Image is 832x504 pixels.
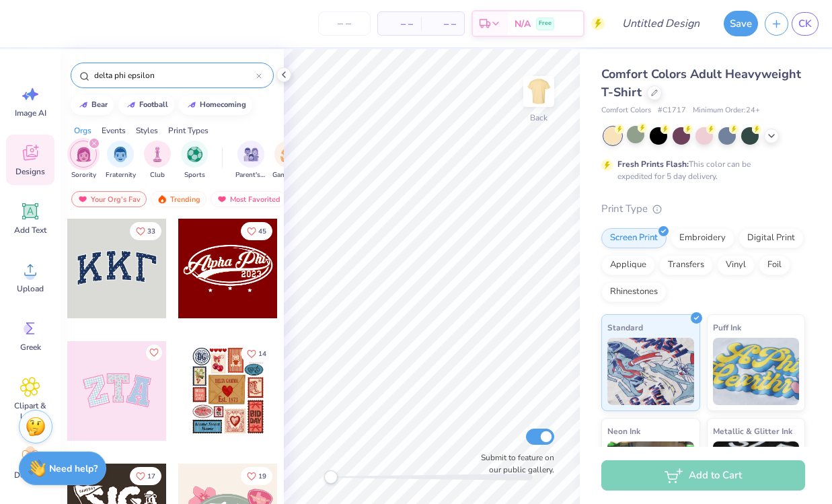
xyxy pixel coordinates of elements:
img: most_fav.gif [217,194,227,204]
span: Neon Ink [607,424,640,438]
span: 19 [258,473,266,480]
button: Save [724,11,758,36]
img: Parent's Weekend Image [243,147,259,162]
div: filter for Sorority [70,141,97,180]
span: # C1717 [658,105,686,116]
span: 33 [147,228,155,235]
img: trend_line.gif [186,101,197,109]
span: 17 [147,473,155,480]
span: 14 [258,351,266,357]
span: 45 [258,228,266,235]
img: Club Image [150,147,165,162]
div: filter for Game Day [272,141,303,180]
button: Like [241,222,272,240]
div: football [139,101,168,108]
button: filter button [106,141,136,180]
span: Comfort Colors [601,105,651,116]
span: Minimum Order: 24 + [693,105,760,116]
img: most_fav.gif [77,194,88,204]
span: Image AI [15,108,46,118]
span: Add Text [14,225,46,236]
div: Digital Print [739,228,804,248]
img: Standard [607,338,694,405]
span: Free [539,19,552,28]
span: Standard [607,320,643,334]
img: trend_line.gif [126,101,137,109]
div: bear [91,101,108,108]
button: football [118,95,174,115]
img: Fraternity Image [113,147,128,162]
div: Print Type [601,201,805,217]
div: Events [102,124,126,137]
span: Comfort Colors Adult Heavyweight T-Shirt [601,66,801,100]
span: Metallic & Glitter Ink [713,424,792,438]
div: Trending [151,191,206,207]
div: Styles [136,124,158,137]
input: Untitled Design [611,10,710,37]
strong: Fresh Prints Flash: [617,159,689,170]
button: filter button [235,141,266,180]
div: filter for Club [144,141,171,180]
div: filter for Parent's Weekend [235,141,266,180]
div: Vinyl [717,255,755,275]
img: trending.gif [157,194,167,204]
span: Clipart & logos [8,400,52,422]
button: filter button [70,141,97,180]
span: N/A [515,17,531,31]
span: Game Day [272,170,303,180]
button: homecoming [179,95,252,115]
div: filter for Fraternity [106,141,136,180]
img: trend_line.gif [78,101,89,109]
input: – – [318,11,371,36]
span: – – [429,17,456,31]
button: Like [241,467,272,485]
div: homecoming [200,101,246,108]
div: Transfers [659,255,713,275]
div: Screen Print [601,228,667,248]
div: Back [530,112,547,124]
div: Accessibility label [324,470,338,484]
span: Club [150,170,165,180]
strong: Need help? [49,462,98,475]
span: CK [798,16,812,32]
div: Orgs [74,124,91,137]
button: filter button [144,141,171,180]
img: Sports Image [187,147,202,162]
span: Decorate [14,470,46,480]
img: Back [525,78,552,105]
label: Submit to feature on our public gallery. [474,452,554,476]
div: Embroidery [671,228,734,248]
div: Foil [759,255,790,275]
div: Your Org's Fav [71,191,147,207]
div: Print Types [168,124,209,137]
button: bear [71,95,114,115]
div: This color can be expedited for 5 day delivery. [617,158,783,182]
span: Sorority [71,170,96,180]
div: Applique [601,255,655,275]
a: CK [792,12,819,36]
span: Sports [184,170,205,180]
button: filter button [181,141,208,180]
button: Like [146,345,162,361]
div: Rhinestones [601,282,667,302]
button: Like [130,467,161,485]
span: Greek [20,342,41,353]
img: Game Day Image [280,147,296,162]
button: filter button [272,141,303,180]
span: Upload [17,283,44,294]
button: Like [241,345,272,363]
button: Like [130,222,161,240]
img: Sorority Image [76,147,91,162]
img: Puff Ink [713,338,800,405]
span: Fraternity [106,170,136,180]
span: Puff Ink [713,320,741,334]
span: Parent's Weekend [235,170,266,180]
div: filter for Sports [181,141,208,180]
input: Try "Alpha" [93,69,256,82]
div: Most Favorited [211,191,287,207]
span: – – [386,17,413,31]
span: Designs [15,166,45,177]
